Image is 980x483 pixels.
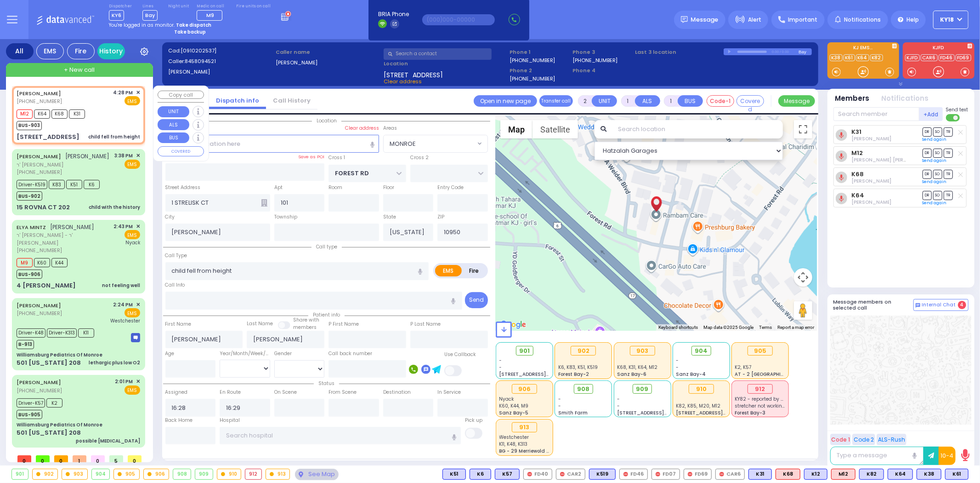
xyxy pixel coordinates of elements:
img: red-radio-icon.svg [527,472,532,477]
button: Code 2 [852,434,875,445]
span: DR [923,170,932,178]
span: EMS [125,308,140,317]
a: Call History [266,96,317,105]
div: BLS [495,469,520,480]
div: 902 [33,469,58,479]
div: 902 [571,346,596,356]
span: BUS-903 [17,121,42,130]
a: K64 [851,192,864,199]
span: Alert [748,16,761,24]
a: Open in new page [474,95,537,107]
div: DUVID ENGEL [648,195,664,223]
span: Send text [946,106,969,113]
span: Westchester [110,317,140,324]
div: All [6,43,34,59]
button: BUS [678,95,703,107]
strong: Take dispatch [176,22,211,29]
span: Driver-K57 [17,398,45,408]
span: Patient info [308,311,345,318]
a: Open this area in Google Maps (opens a new window) [498,319,528,331]
button: UNIT [592,95,617,107]
span: Moshe Mier Silberstein [851,156,933,163]
label: Entry Code [437,184,464,191]
div: BLS [470,469,491,480]
div: BLS [442,469,466,480]
button: Covered [736,95,764,107]
span: Driver-K48 [17,328,45,338]
label: Pick up [465,417,482,424]
label: Turn off text [946,113,961,122]
label: Location [384,60,506,68]
a: K64 [856,54,869,61]
span: Bay [142,10,158,21]
button: Code-1 [707,95,734,107]
input: Search member [833,107,919,121]
span: EMS [125,230,140,239]
span: BUS-906 [17,270,42,279]
span: 3:38 PM [115,152,133,159]
div: 501 [US_STATE] 208 [17,358,81,368]
label: [PERSON_NAME] [168,68,273,76]
span: MONROE [384,135,475,152]
a: K38 [830,54,843,61]
span: - [558,396,561,402]
span: - [499,357,502,364]
span: SO [933,127,942,136]
label: Night unit [168,4,189,9]
span: - [558,402,561,409]
span: 1 [73,455,86,462]
div: 905 [748,346,773,356]
span: Forest Bay-2 [558,371,589,378]
span: 5 [109,455,123,462]
label: Cad: [168,47,273,55]
label: Gender [274,350,292,357]
span: Message [691,15,719,24]
span: M9 [206,11,214,19]
span: 2:24 PM [113,301,133,308]
small: Share with [293,316,319,323]
label: Floor [383,184,394,191]
span: KY18 [940,16,954,24]
span: K60, K44, M9 [499,402,529,409]
button: KY18 [933,11,969,29]
span: [PHONE_NUMBER] [17,98,62,105]
span: BRIA Phone [378,10,409,18]
button: ALS-Rush [877,434,906,445]
span: Nyack [125,239,140,246]
label: P First Name [329,321,359,328]
button: Copy call [158,91,204,99]
span: Phone 2 [510,67,569,75]
span: ר' [PERSON_NAME] - ר' [PERSON_NAME] [17,231,111,247]
span: 0 [54,455,68,462]
span: [PERSON_NAME] [51,223,95,231]
span: M9 [17,258,33,267]
span: B-913 [17,340,34,349]
span: M12 [17,109,33,119]
button: Message [778,95,815,107]
span: Phone 4 [572,67,632,75]
label: Street Address [165,184,201,191]
div: BLS [945,469,969,480]
label: Call Info [165,282,185,289]
div: 901 [12,469,28,479]
label: From Scene [329,389,357,396]
a: [PERSON_NAME] [17,90,61,97]
span: 908 [577,385,589,394]
span: SO [933,191,942,200]
a: K31 [851,128,861,135]
span: Status [314,380,339,387]
a: K61 [844,54,855,61]
label: Cross 1 [329,154,345,161]
a: M12 [851,149,863,156]
label: Room [329,184,342,191]
span: - [676,364,679,371]
input: Search location here [165,135,379,152]
input: (000)000-00000 [422,14,495,25]
span: Other building occupants [261,199,267,207]
label: P Last Name [410,321,441,328]
label: Hospital [220,417,240,424]
label: Lines [142,4,158,9]
label: First Name [165,321,192,328]
label: Clear address [345,125,379,132]
label: ZIP [437,213,444,221]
